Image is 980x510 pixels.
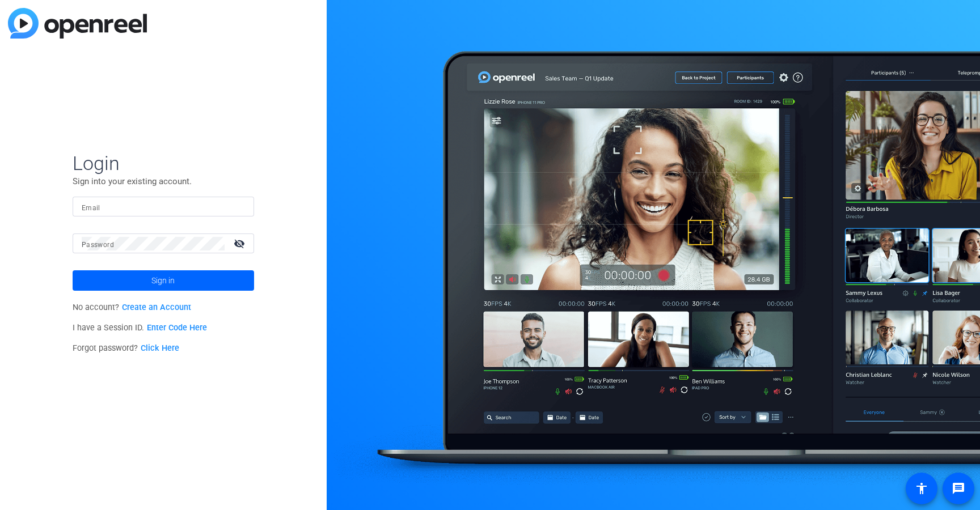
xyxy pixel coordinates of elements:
[227,235,254,252] mat-icon: visibility_off
[73,303,191,312] span: No account?
[82,200,245,214] input: Enter Email Address
[73,343,179,353] span: Forgot password?
[151,266,175,295] span: Sign in
[147,323,207,333] a: Enter Code Here
[915,482,928,495] mat-icon: accessibility
[141,343,179,353] a: Click Here
[73,270,254,291] button: Sign in
[82,204,100,212] mat-label: Email
[73,175,254,188] p: Sign into your existing account.
[82,241,114,249] mat-label: Password
[73,323,207,333] span: I have a Session ID.
[73,151,254,175] span: Login
[952,482,965,495] mat-icon: message
[122,303,191,312] a: Create an Account
[8,8,147,39] img: blue-gradient.svg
